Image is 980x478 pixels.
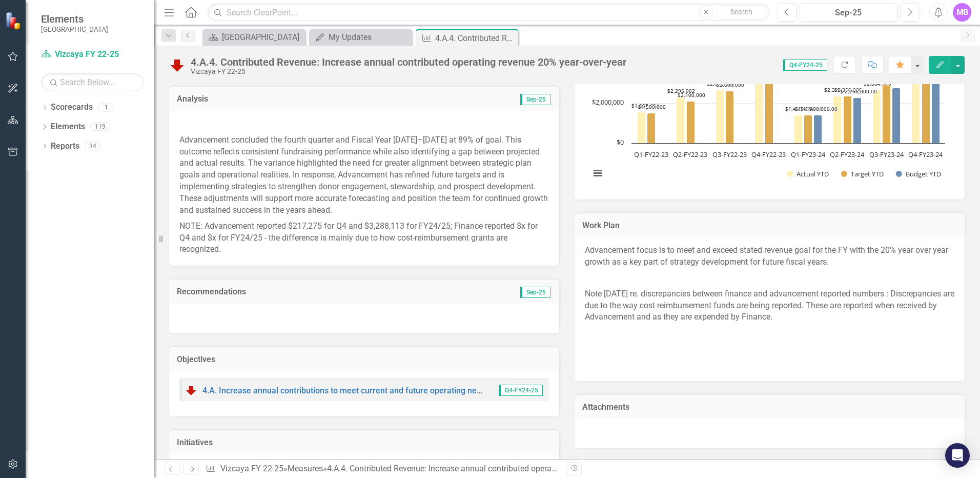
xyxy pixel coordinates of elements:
path: Q1-FY23-24, 1,400,000. Target YTD. [804,115,812,143]
path: Q4-FY22-23, 3,144,462. Actual YTD. [755,80,763,143]
h3: Recommendations [177,287,435,296]
div: Quarterly Targets Are Based on Advancement Projections (Numbers Do Not Align with Financial State... [585,35,954,189]
path: Q4-FY23-24, 3,689,581. Actual YTD. [912,69,920,143]
img: ClearPoint Strategy [5,12,23,30]
path: Q3-FY23-24, 2,950,000. Target YTD. [883,84,891,143]
g: Budget YTD, bar series 3 of 3 with 8 bars. [651,74,940,143]
div: 4.A.4. Contributed Revenue: Increase annual contributed operating revenue 20% year-over-year [327,464,665,473]
a: 4.A. Increase annual contributions to meet current and future operating needs [202,386,490,395]
path: Q4-FY22-23, 3,200,000. Target YTD. [765,79,773,143]
div: 4.A.4. Contributed Revenue: Increase annual contributed operating revenue 20% year-over-year [435,32,516,45]
path: Q3-FY22-23, 2,660,665. Actual YTD. [716,90,724,143]
path: Q3-FY23-24, 2,664,119. Actual YTD. [873,90,881,143]
span: Elements [41,13,108,25]
div: 4.A.4. Contributed Revenue: Increase annual contributed operating revenue 20% year-over-year [191,56,626,68]
path: Q2-FY22-23, 2,100,000. Target YTD. [687,101,695,143]
p: NOTE: Advancement reported $217,275 for Q4 and $3,288,113 for FY24/25; Finance reported $x for Q4... [179,218,549,256]
path: Q1-FY23-24, 1,400,000. Budget YTD. [814,115,822,143]
text: $1,500,000 [638,103,666,110]
button: Search [716,5,767,19]
p: Note [DATE] re. discrepancies between finance and advancement reported numbers : Discrepancies ar... [585,286,954,326]
input: Search ClearPoint... [208,4,770,22]
text: $ 1,400,000.00 [801,105,838,112]
text: $1,409,874 [785,105,813,112]
text: Q2-FY22-23 [673,150,707,159]
path: Q3-FY22-23, 2,600,000. Target YTD. [726,91,734,143]
div: Sep-25 [803,7,894,19]
h3: Analysis [177,94,364,104]
path: Q2-FY23-24, 2,350,000. Target YTD. [844,96,852,143]
img: Below Plan [169,57,186,73]
g: Target YTD, bar series 2 of 3 with 8 bars. [647,67,930,143]
button: Show Actual YTD [787,169,829,178]
text: $1,557,654 [631,102,659,109]
img: Below Plan [185,384,197,396]
path: Q4-FY23-24, 3,800,000. Target YTD. [922,67,930,143]
path: Q2-FY23-24, 2,336,330. Actual YTD. [833,96,842,143]
text: Q3-FY22-23 [712,150,747,159]
small: [GEOGRAPHIC_DATA] [41,25,108,33]
div: My Updates [329,31,409,44]
path: Q1-FY22-23, 1,557,654. Actual YTD. [638,112,646,143]
h3: Attachments [582,403,957,412]
div: 34 [85,142,101,150]
a: Scorecards [51,102,93,113]
p: Advancement focus is to meet and exceed stated revenue goal for the FY with the 20% year over yea... [585,245,954,270]
text: $2,295,002 [667,87,695,94]
div: » » [206,463,559,475]
g: Actual YTD, bar series 1 of 3 with 8 bars. [638,69,920,143]
span: Q4-FY24-25 [499,385,543,396]
a: [GEOGRAPHIC_DATA] [205,31,302,44]
h3: Work Plan [582,221,957,230]
h3: Objectives [177,355,552,364]
a: Measures [288,464,323,473]
text: Q1-FY23-24 [791,150,826,159]
a: Vizcaya FY 22-25 [220,464,283,473]
input: Search Below... [41,73,144,91]
text: $2,600,000 [717,81,744,88]
text: Q3-FY23-24 [869,150,904,159]
text: $0 [617,137,624,147]
path: Q4-FY23-24, 3,416,000. Budget YTD. [932,74,940,143]
path: Q2-FY22-23, 2,295,002. Actual YTD. [677,97,685,143]
div: 119 [90,123,110,131]
text: $2,350,000 [834,86,862,93]
text: $1,400,000 [795,105,823,112]
svg: Interactive chart [585,35,950,189]
div: [GEOGRAPHIC_DATA] [222,31,302,44]
path: Q2-FY23-24, 2,266,000. Budget YTD. [853,97,862,143]
div: Vizcaya FY 22-25 [191,68,626,75]
text: Q4-FY22-23 [751,150,786,159]
text: Q1-FY22-23 [634,150,668,159]
text: Q2-FY23-24 [830,150,865,159]
button: MB [953,3,971,22]
text: $2,000,000 [592,97,624,107]
a: Reports [51,141,79,152]
button: View chart menu, Quarterly Targets Are Based on Advancement Projections (Numbers Do Not Align wit... [590,166,605,181]
div: Open Intercom Messenger [945,443,970,468]
text: $2,336,330 [824,86,852,93]
button: Show Budget YTD [896,169,941,178]
span: Q4-FY24-25 [783,59,827,71]
span: Sep-25 [520,94,550,105]
h3: Initiatives [177,438,552,447]
p: Advancement concluded the fourth quarter and Fiscal Year [DATE]–[DATE] at 89% of goal. This outco... [179,132,549,218]
text: Q4-FY23-24 [908,150,943,159]
a: Vizcaya FY 22-25 [41,49,144,61]
path: Q1-FY22-23, 1,500,000. Target YTD. [647,113,656,143]
text: $2,100,000 [678,91,705,98]
div: 1 [98,103,114,112]
span: Search [730,8,752,16]
a: My Updates [312,31,409,44]
span: Sep-25 [520,287,550,298]
a: Elements [51,121,85,133]
text: $ 2,266,000.00 [840,88,877,95]
button: Show Target YTD [841,169,884,178]
path: Q1-FY23-24, 1,409,874. Actual YTD. [794,115,803,143]
path: Q3-FY23-24, 2,766,000. Budget YTD. [892,88,901,143]
button: Sep-25 [800,3,897,22]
